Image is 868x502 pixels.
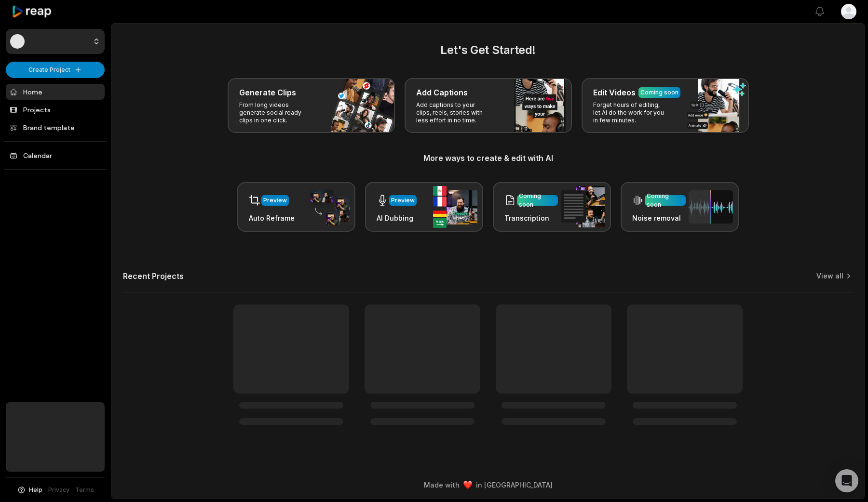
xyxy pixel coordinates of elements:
a: View all [816,271,843,281]
h3: Edit Videos [593,87,636,98]
div: Made with in [GEOGRAPHIC_DATA] [120,480,856,490]
div: Coming soon [519,192,556,209]
h3: Noise removal [632,213,686,223]
div: Preview [391,196,415,205]
div: Open Intercom Messenger [835,469,858,492]
a: Terms [75,486,94,494]
div: Preview [263,196,287,205]
h3: Auto Reframe [249,213,295,223]
a: Privacy [48,486,69,494]
h3: Generate Clips [239,87,296,98]
h3: Add Captions [416,87,468,98]
button: Help [17,486,42,494]
img: transcription.png [561,186,605,227]
h2: Let's Get Started! [123,41,853,59]
button: Create Project [6,62,105,78]
h3: More ways to create & edit with AI [123,152,853,164]
h2: Recent Projects [123,271,184,281]
div: Coming soon [647,192,684,209]
h3: Transcription [504,213,558,223]
a: Calendar [6,147,105,163]
img: auto_reframe.png [305,188,350,226]
p: Add captions to your clips, reels, stories with less effort in no time. [416,101,491,124]
a: Projects [6,102,105,118]
p: Forget hours of editing, let AI do the work for you in few minutes. [593,101,668,124]
div: Coming soon [640,88,678,97]
p: From long videos generate social ready clips in one click. [239,101,314,124]
img: heart emoji [463,481,472,489]
span: Help [29,486,42,494]
a: Home [6,84,105,100]
img: ai_dubbing.png [433,186,477,228]
a: Brand template [6,119,105,135]
img: noise_removal.png [689,190,733,224]
h3: AI Dubbing [377,213,417,223]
